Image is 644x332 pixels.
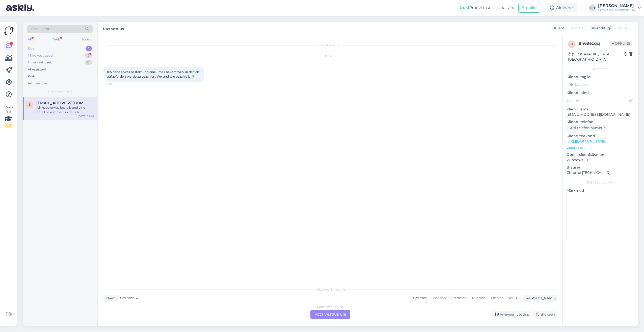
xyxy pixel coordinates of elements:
[4,123,13,128] div: 1 / 3
[509,296,517,300] span: Muu
[460,5,516,11] div: Proovi tasuta juba täna:
[317,305,344,309] div: German to English
[567,157,634,163] p: Windows 10
[4,26,14,35] img: Askly Logo
[567,165,634,170] p: Brauser
[567,74,634,80] p: Kliendi tag'id
[411,294,430,302] div: German
[524,296,556,301] div: [PERSON_NAME]
[27,36,33,43] div: All
[103,287,557,292] div: Valige keel ja vastake
[598,4,635,8] div: [PERSON_NAME]
[590,26,611,31] div: Klienditugi
[567,119,634,125] p: Kliendi telefon
[28,46,34,51] div: Uus
[36,105,94,114] div: Ich habe etwas bestellt und eine Email bekommen, in der ich aufgefordert werde zu bezahlen. Wo un...
[579,40,610,46] div: # h69ezqxj
[78,114,94,118] div: [DATE] 22:48
[567,125,607,131] div: Küsi telefoninumbrit
[29,103,31,106] span: s
[567,170,634,175] p: Chrome [TECHNICAL_ID]
[571,42,573,46] span: h
[28,60,52,65] div: Tiimi vestlused
[546,3,577,12] div: Aktiivne
[567,133,634,139] p: Klienditeekond
[567,98,628,103] input: Lisa nimi
[460,5,469,10] b: Uus!
[28,81,48,86] div: Arhiveeritud
[120,295,135,301] span: German
[567,90,634,96] p: Kliendi nimi
[310,310,350,319] div: Võta vestlus üle
[598,4,641,12] a: [PERSON_NAME]Viimistluskaubamaja OÜ
[567,112,634,117] p: [EMAIL_ADDRESS][DOMAIN_NAME]
[103,43,557,48] div: Vestlus algas
[103,296,116,301] div: Klient
[28,67,46,72] div: AI Assistent
[31,26,51,32] span: Otsi kliente
[567,146,634,150] p: Vaata edasi ...
[615,26,629,31] span: English
[610,41,632,46] span: Offline
[103,54,557,58] div: [DATE]
[48,90,72,94] span: Uued vestlused
[86,46,92,51] div: 1
[469,294,488,302] div: Russian
[85,53,92,58] div: 2
[569,26,583,31] span: German
[28,74,35,79] div: Kõik
[492,311,531,318] div: Arhiveeri vestlus
[533,311,557,318] div: Blokeeri
[567,81,634,88] input: Lisa tag
[28,53,53,58] div: Minu vestlused
[567,107,634,112] p: Kliendi email
[598,8,635,12] div: Viimistluskaubamaja OÜ
[567,180,634,185] div: [PERSON_NAME]
[103,25,124,32] label: Uus vestlus
[589,4,596,11] div: RH
[4,105,13,128] div: Vaata siia
[52,36,61,43] div: Web
[567,67,634,71] div: Kliendi info
[80,36,93,43] div: Socials
[448,294,469,302] div: Estonian
[552,26,564,31] div: Klient
[567,188,634,193] p: Märkmed
[567,139,606,144] a: [URL][DOMAIN_NAME]
[36,101,89,105] span: sandrabranner@gmail.com
[567,152,634,157] p: Operatsioonisüsteem
[107,70,200,78] span: Ich habe etwas bestellt und eine Email bekommen, in der ich aufgefordert werde zu bezahlen. Wo un...
[568,52,624,62] div: [GEOGRAPHIC_DATA], [GEOGRAPHIC_DATA]
[430,294,448,302] div: English
[488,294,506,302] div: Finnish
[105,82,124,86] span: 22:48
[85,60,92,65] div: 0
[518,3,540,13] button: Emailid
